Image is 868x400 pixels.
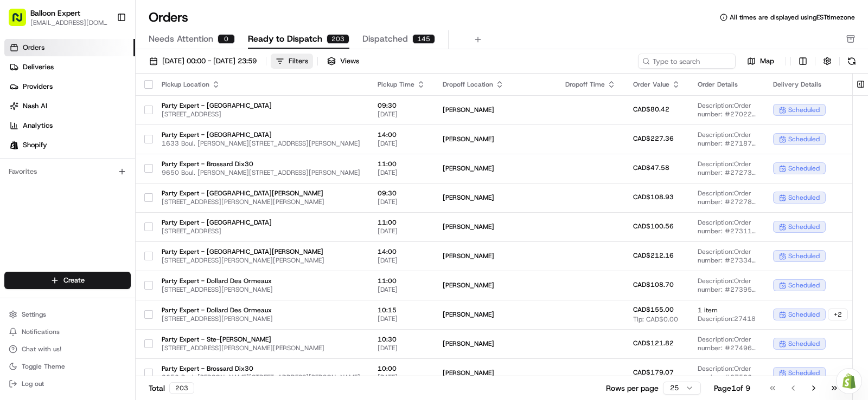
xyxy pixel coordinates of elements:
span: Party Expert - [GEOGRAPHIC_DATA][PERSON_NAME] [162,247,360,256]
span: 11:00 [378,218,425,227]
div: 145 [412,34,435,44]
span: scheduled [788,135,820,143]
span: [PERSON_NAME] [443,252,548,260]
span: CAD$108.93 [633,193,674,201]
span: Party Expert - [GEOGRAPHIC_DATA] [162,130,360,139]
a: 📗Knowledge Base [7,208,87,228]
span: [DATE] [378,139,425,148]
span: Orders [23,43,44,53]
span: [STREET_ADDRESS][PERSON_NAME][PERSON_NAME] [162,344,360,352]
span: CAD$155.00 [633,305,674,314]
span: Deliveries [23,62,54,72]
span: Party Expert - Ste-[PERSON_NAME] [162,335,360,344]
span: [PERSON_NAME] [443,164,548,173]
span: scheduled [788,339,820,348]
div: 0 [218,34,235,44]
span: 14:00 [378,130,425,139]
span: 10:00 [378,364,425,373]
div: We're available if you need us! [49,114,149,123]
span: scheduled [788,310,820,319]
span: [DATE] [96,168,118,176]
span: Description: Order number: #27395 for [PERSON_NAME] [698,277,756,294]
span: Nash AI [23,101,47,111]
span: 1 item [698,306,756,314]
span: [PERSON_NAME] [443,106,548,114]
p: Welcome 👋 [11,43,197,61]
span: Tip: CAD$0.00 [633,315,678,324]
button: [EMAIL_ADDRESS][DOMAIN_NAME] [30,18,108,27]
span: Description: Order number: #27187 for [PERSON_NAME] [698,130,756,148]
span: 9650 Boul. [PERSON_NAME][STREET_ADDRESS][PERSON_NAME] [162,373,360,382]
span: [STREET_ADDRESS][PERSON_NAME] [162,314,360,323]
span: Providers [23,82,53,91]
span: Description: Order number: #27278 for [PERSON_NAME] [698,189,756,206]
span: [DATE] [378,168,425,177]
span: Description: Order number: #27273 for [PERSON_NAME] [698,160,756,177]
span: Toggle Theme [22,362,65,371]
img: Brigitte Vinadas [11,158,28,175]
button: See all [168,139,197,152]
span: CAD$121.82 [633,339,674,347]
input: Type to search [638,54,736,69]
span: Description: 27418 [698,314,756,323]
span: Views [340,56,359,66]
span: Knowledge Base [22,213,83,224]
span: CAD$100.56 [633,222,674,231]
div: 203 [327,34,349,44]
span: Map [760,56,774,66]
div: 📗 [11,214,20,222]
button: Start new chat [184,107,197,120]
span: [DATE] [378,373,425,382]
span: Pylon [108,239,131,247]
button: Toggle Theme [4,359,131,374]
span: Dispatched [362,32,408,45]
span: [PERSON_NAME] [443,135,548,143]
span: Description: Order number: #27586 for [PERSON_NAME] [698,364,756,382]
button: Refresh [844,54,859,69]
span: CAD$80.42 [633,105,669,114]
a: Orders [4,39,135,56]
span: 1633 Boul. [PERSON_NAME][STREET_ADDRESS][PERSON_NAME] [162,139,360,148]
span: [DATE] [378,314,425,323]
span: scheduled [788,222,820,231]
span: Description: Order number: #27311 for [PERSON_NAME] [698,218,756,235]
span: [PERSON_NAME] [443,193,548,202]
div: Dropoff Time [565,80,616,89]
span: Settings [22,310,46,319]
span: Analytics [23,121,53,130]
span: [PERSON_NAME] [443,310,548,319]
div: Order Value [633,80,680,89]
span: CAD$227.36 [633,134,674,143]
span: [DATE] [378,227,425,235]
span: • [90,168,94,176]
h1: Orders [149,9,188,26]
span: Party Expert - [GEOGRAPHIC_DATA][PERSON_NAME] [162,189,360,198]
button: Balloon Expert [30,8,80,18]
div: Dropoff Location [443,80,548,89]
div: Pickup Time [378,80,425,89]
span: Needs Attention [149,32,213,45]
span: API Documentation [103,213,174,224]
img: Shopify logo [10,141,18,149]
div: Pickup Location [162,80,360,89]
span: [PERSON_NAME] [443,281,548,290]
div: + 2 [828,309,848,320]
span: Ready to Dispatch [248,32,322,45]
span: 9650 Boul. [PERSON_NAME][STREET_ADDRESS][PERSON_NAME] [162,168,360,177]
span: [DATE] [378,344,425,352]
span: [DATE] [378,285,425,294]
img: Nash [11,11,33,32]
div: Order Details [698,80,756,89]
span: [STREET_ADDRESS][PERSON_NAME][PERSON_NAME] [162,198,360,206]
a: Deliveries [4,58,135,76]
div: Filters [289,56,308,66]
a: Nash AI [4,97,135,115]
span: [PERSON_NAME] [443,369,548,377]
span: Log out [22,379,44,388]
div: Start new chat [49,103,178,114]
span: scheduled [788,164,820,173]
button: Settings [4,307,131,322]
span: [DATE] 00:00 - [DATE] 23:59 [162,56,257,66]
span: 11:00 [378,277,425,285]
